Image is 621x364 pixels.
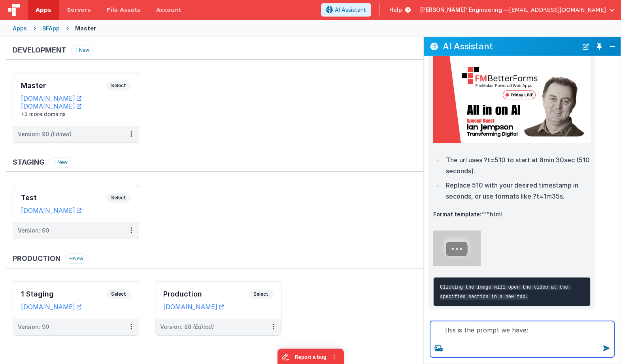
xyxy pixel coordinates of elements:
a: [DOMAIN_NAME] [21,206,81,214]
code: Clicking the image will open the video at the specified section in a new tab. [440,285,571,300]
button: New Chat [580,41,591,52]
h3: Production [13,255,60,263]
div: +3 more domains [21,110,131,118]
img: maxresdefault.jpg [433,231,481,266]
span: File Assets [107,6,141,14]
span: Select [106,81,131,90]
strong: Format template: [433,211,481,218]
div: Version: 90 [18,227,49,235]
div: Version: 90 [18,130,72,138]
span: AI Assistant [335,6,366,14]
h3: Master [21,82,106,90]
p: """html [433,210,591,266]
span: (Edited) [193,323,214,330]
a: [DOMAIN_NAME] [21,303,81,311]
span: Select [249,289,273,299]
div: Version: 88 [160,323,214,331]
li: Replace 510 with your desired timestamp in seconds, or use formats like ?t=1m35s. [444,180,591,202]
button: New [65,253,87,264]
h2: AI Assistant [443,41,578,51]
h3: Development [13,46,66,54]
a: [DOMAIN_NAME] [163,303,224,311]
span: Help [389,6,402,14]
button: [PERSON_NAME]' Engineering — [EMAIL_ADDRESS][DOMAIN_NAME] [420,6,615,14]
span: Select [106,193,131,203]
span: [EMAIL_ADDRESS][DOMAIN_NAME] [509,6,606,14]
h3: 1 Staging [21,290,106,298]
div: Version: 90 [18,323,49,331]
h3: Production [163,290,249,298]
span: (Edited) [51,131,72,137]
div: BFApp [42,24,60,32]
button: AI Assistant [321,3,371,17]
a: [DOMAIN_NAME] [21,102,81,110]
li: The url uses ?t=510 to start at 8min 30sec (510 seconds). [444,154,591,176]
a: [DOMAIN_NAME] [21,94,81,102]
div: Apps [13,24,27,32]
span: Servers [67,6,91,14]
span: [PERSON_NAME]' Engineering — [420,6,509,14]
button: New [49,157,71,167]
h3: Test [21,194,106,202]
h3: Staging [13,158,45,166]
button: Toggle Pin [594,41,605,52]
button: Close [607,41,617,52]
span: Apps [36,6,51,14]
span: Select [106,289,131,299]
div: Master [75,24,96,32]
img: maxresdefault.jpg [433,55,591,143]
button: New [71,45,93,55]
